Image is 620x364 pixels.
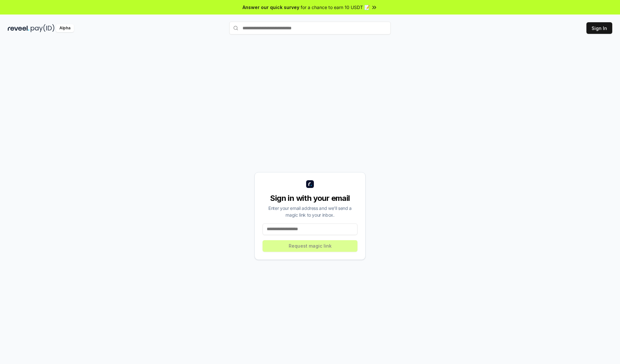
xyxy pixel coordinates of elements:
div: Sign in with your email [263,193,357,203]
div: Enter your email address and we’ll send a magic link to your inbox. [263,205,357,218]
img: reveel_dark [8,24,29,32]
button: Sign In [586,22,612,34]
span: for a chance to earn 10 USDT 📝 [301,4,370,11]
div: Alpha [56,24,74,32]
img: pay_id [31,24,55,32]
span: Answer our quick survey [243,4,299,11]
img: logo_small [306,180,314,188]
